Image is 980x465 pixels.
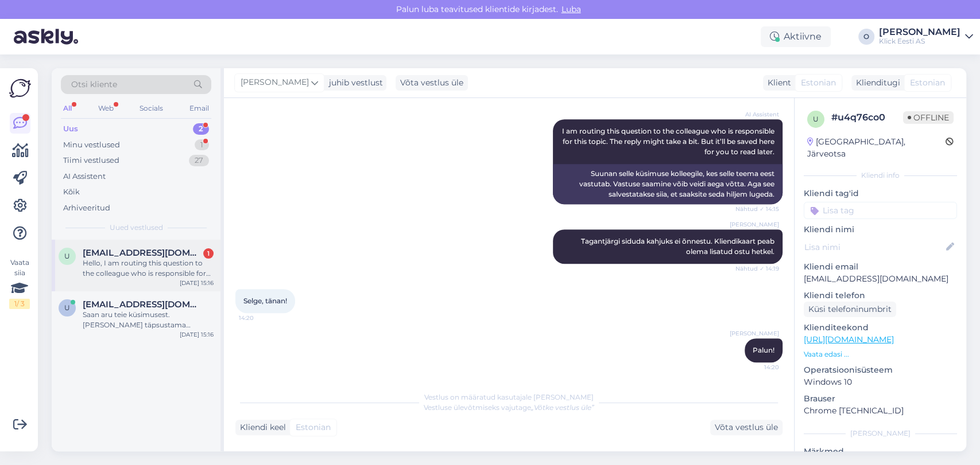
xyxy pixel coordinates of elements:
i: „Võtke vestlus üle” [531,403,594,412]
span: [PERSON_NAME] [241,76,309,89]
input: Lisa tag [804,202,957,219]
p: Kliendi telefon [804,290,957,302]
div: Küsi telefoninumbrit [804,302,896,317]
span: Estonian [296,421,331,433]
span: Estonian [801,77,836,89]
div: Saan aru teie küsimusest. [PERSON_NAME] täpsustama kolleegiga, miks sama toode on müügis kahe era... [83,310,214,330]
div: Võta vestlus üle [710,420,783,435]
span: Offline [903,111,954,124]
input: Lisa nimi [804,241,944,253]
div: [GEOGRAPHIC_DATA], Järveotsa [807,136,946,160]
p: Vaata edasi ... [804,349,957,360]
div: 2 [193,123,209,135]
span: Vestluse ülevõtmiseks vajutage [424,403,594,412]
span: [PERSON_NAME] [730,220,779,229]
span: U [64,252,70,260]
span: Nähtud ✓ 14:19 [735,264,779,273]
p: Kliendi email [804,261,957,273]
div: Võta vestlus üle [396,75,468,91]
span: 14:20 [736,363,779,372]
div: Kliendi info [804,170,957,181]
div: Kliendi keel [235,421,286,433]
div: Socials [137,101,165,116]
span: Nähtud ✓ 14:15 [735,205,779,213]
p: Windows 10 [804,376,957,388]
div: Klienditugi [851,77,900,89]
div: Aktiivne [761,26,831,47]
div: Arhiveeritud [63,202,110,214]
span: Palun! [753,346,774,354]
div: Klient [763,77,791,89]
div: Vaata siia [9,257,30,309]
span: [PERSON_NAME] [730,329,779,338]
span: urho.orasmae@gmail.com [83,299,202,310]
div: juhib vestlust [324,77,383,89]
div: Tiimi vestlused [63,155,119,166]
p: Märkmed [804,446,957,458]
a: [URL][DOMAIN_NAME] [804,334,894,345]
div: Kõik [63,186,80,198]
span: Selge, tänan! [243,296,287,305]
div: 1 [203,248,214,259]
span: Uued vestlused [110,222,163,233]
span: AI Assistent [736,110,779,119]
span: u [813,115,819,123]
span: Luba [558,4,584,14]
div: O [858,29,874,45]
div: 1 / 3 [9,299,30,309]
span: 14:20 [239,314,282,322]
span: Otsi kliente [71,79,117,91]
div: 27 [189,155,209,166]
p: [EMAIL_ADDRESS][DOMAIN_NAME] [804,273,957,285]
div: [DATE] 15:16 [180,279,214,287]
span: Estonian [910,77,945,89]
div: AI Assistent [63,171,106,182]
p: Kliendi tag'id [804,187,957,200]
div: Uus [63,123,78,135]
p: Brauser [804,393,957,405]
div: Web [96,101,116,116]
a: [PERSON_NAME]Klick Eesti AS [879,28,973,46]
p: Kliendi nimi [804,224,957,236]
span: I am routing this question to the colleague who is responsible for this topic. The reply might ta... [562,127,776,156]
p: Klienditeekond [804,322,957,334]
div: Minu vestlused [63,139,120,151]
span: Urmaskirs@gmail.com [83,248,202,258]
span: Vestlus on määratud kasutajale [PERSON_NAME] [424,393,594,401]
div: Suunan selle küsimuse kolleegile, kes selle teema eest vastutab. Vastuse saamine võib veidi aega ... [553,164,783,204]
p: Chrome [TECHNICAL_ID] [804,405,957,417]
div: Hello, I am routing this question to the colleague who is responsible for this topic. The reply m... [83,258,214,279]
div: [PERSON_NAME] [804,428,957,439]
span: u [64,303,70,312]
p: Operatsioonisüsteem [804,364,957,376]
div: All [61,101,74,116]
div: 1 [195,139,209,151]
span: Tagantjärgi siduda kahjuks ei õnnestu. Kliendikaart peab olema lisatud ostu hetkel. [581,237,776,256]
div: Email [187,101,211,116]
img: Askly Logo [9,77,31,99]
div: [PERSON_NAME] [879,28,960,37]
div: Klick Eesti AS [879,37,960,46]
div: # u4q76co0 [831,111,903,124]
div: [DATE] 15:16 [180,330,214,339]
